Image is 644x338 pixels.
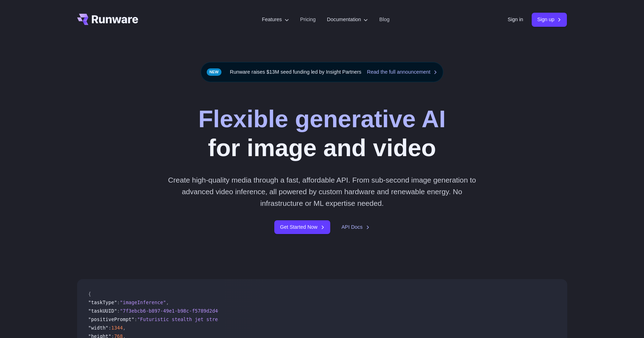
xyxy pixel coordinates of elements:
p: Create high-quality media through a fast, affordable API. From sub-second image generation to adv... [165,174,479,209]
span: "taskUUID" [88,308,117,314]
span: : [134,317,137,322]
a: Get Started Now [274,220,330,234]
strong: Flexible generative AI [198,105,446,133]
span: "positivePrompt" [88,317,135,322]
label: Documentation [327,16,368,24]
a: API Docs [342,223,370,231]
span: , [123,325,126,331]
a: Sign up [532,13,567,26]
span: "Futuristic stealth jet streaking through a neon-lit cityscape with glowing purple exhaust" [137,317,400,322]
span: { [88,291,91,297]
a: Read the full announcement [367,68,437,76]
a: Pricing [300,16,316,24]
span: "taskType" [88,300,117,305]
span: : [117,300,120,305]
span: : [117,308,120,314]
a: Go to / [77,14,138,25]
span: "imageInference" [120,300,166,305]
a: Blog [379,16,389,24]
span: "width" [88,325,108,331]
a: Sign in [508,16,523,24]
h1: for image and video [198,105,446,163]
span: 1344 [111,325,123,331]
span: : [108,325,111,331]
span: , [166,300,169,305]
div: Runware raises $13M seed funding led by Insight Partners [201,62,444,82]
span: "7f3ebcb6-b897-49e1-b98c-f5789d2d40d7" [120,308,230,314]
label: Features [262,16,289,24]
